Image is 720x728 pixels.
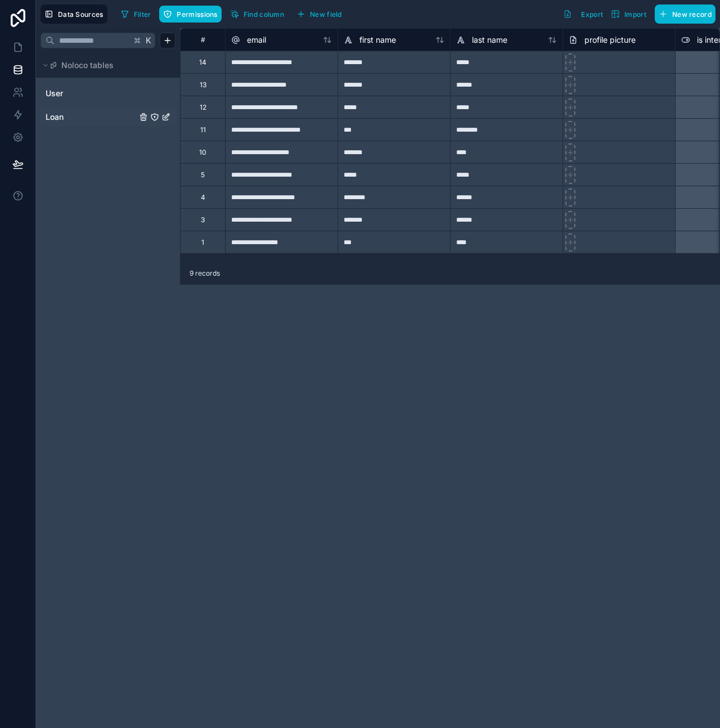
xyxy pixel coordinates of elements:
span: Filter [134,10,151,19]
div: 14 [199,58,206,67]
button: Import [607,5,650,24]
span: K [145,37,152,44]
div: 3 [201,215,205,224]
span: profile picture [584,34,636,46]
a: Loan [46,111,137,123]
div: 5 [201,170,205,179]
span: Export [581,10,603,19]
div: 10 [199,148,206,157]
button: Data Sources [40,5,107,24]
button: Permissions [159,6,221,23]
span: Permissions [177,10,217,19]
button: Noloco tables [40,57,169,73]
div: # [189,35,217,44]
div: 12 [200,103,206,112]
div: 4 [201,193,205,202]
span: Find column [244,10,284,19]
span: Loan [46,111,64,123]
span: Import [624,10,646,19]
span: email [247,34,266,46]
button: Export [559,5,607,24]
span: last name [472,34,507,46]
span: User [46,88,63,99]
div: 1 [201,238,204,247]
button: Filter [116,6,155,23]
span: New record [672,10,712,19]
a: Permissions [159,6,226,23]
span: first name [359,34,396,46]
div: Loan [40,108,175,126]
span: Noloco tables [61,60,114,71]
button: New field [292,6,346,23]
a: New record [650,5,715,24]
div: 11 [200,125,206,134]
a: User [46,88,137,99]
span: 9 records [190,269,220,278]
button: Find column [226,6,288,23]
div: User [40,84,175,102]
div: 13 [200,80,206,89]
button: New record [655,5,715,24]
span: Data Sources [58,10,103,19]
span: New field [310,10,342,19]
